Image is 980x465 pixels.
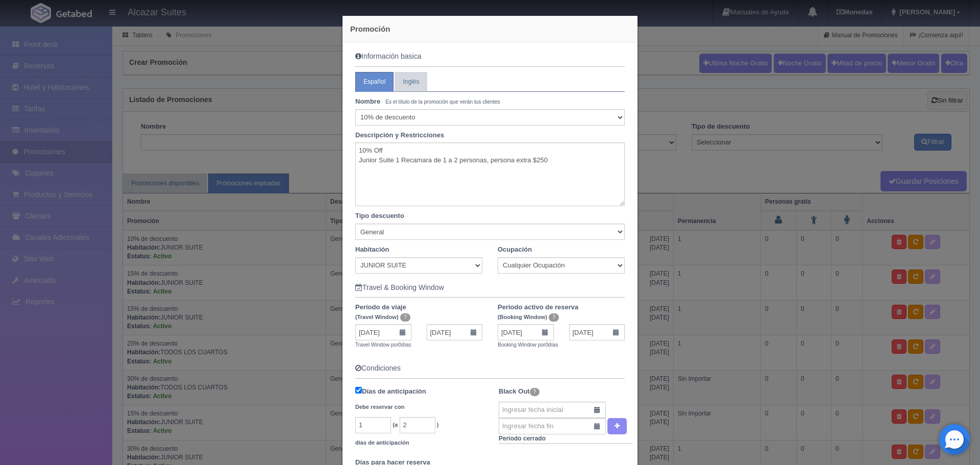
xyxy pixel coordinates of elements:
[437,422,439,428] small: )
[355,324,411,340] input: Fecha inicial
[499,384,540,399] label: Black Out
[498,314,547,320] small: (Booking Window)
[355,72,394,92] a: Español
[355,53,625,60] h5: Información basica
[549,313,559,322] span: ?
[399,342,402,348] span: 0
[393,422,398,428] small: (a
[498,245,532,255] label: Ocupación
[355,314,399,320] small: (Travel Window)
[490,303,632,322] label: Periodo activo de reserva
[427,324,483,340] input: Fecha final
[355,384,426,414] label: Días de anticipación
[499,418,606,434] input: Ingresar fecha fin
[569,324,625,340] input: Fecha final
[355,97,380,107] label: Nombre
[355,284,625,291] h5: Travel & Booking Window
[400,313,410,322] span: ?
[355,245,389,255] label: Habitación
[530,388,540,396] span: ?
[355,342,411,348] small: Travel Window por días
[385,99,500,105] small: Es el título de la promoción que verán tus clientes
[355,404,404,410] small: Debe reservar con
[545,342,548,348] span: 0
[498,342,558,348] small: Booking Window por días
[355,439,409,446] small: días de anticipación
[498,324,554,340] input: Fecha inicial
[348,303,490,322] label: Periodo de viaje
[348,211,632,221] label: Tipo descuento
[499,434,632,444] th: Periodo cerrado
[355,387,362,394] input: Días de anticipación Debe reservar con
[355,364,625,372] h5: Condiciones
[348,131,632,140] label: Descripción y Restricciones
[350,23,630,34] h4: Promoción
[395,72,427,92] a: Inglés
[499,402,606,418] input: Ingresar fecha inicial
